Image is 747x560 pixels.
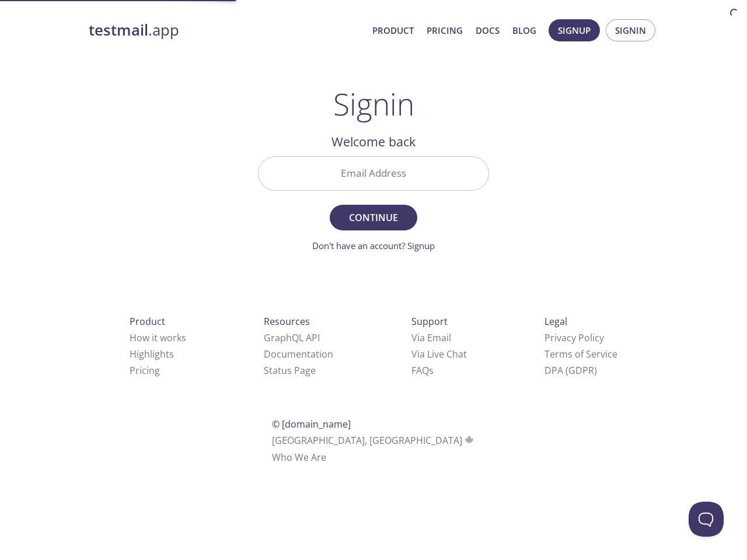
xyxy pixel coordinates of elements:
span: Resources [264,315,310,328]
span: Signin [615,23,646,38]
a: Via Live Chat [411,348,467,360]
a: Highlights [130,348,174,360]
a: Status Page [264,364,316,377]
a: Pricing [130,364,160,377]
span: Continue [343,209,404,226]
iframe: Help Scout Beacon - Open [689,502,724,537]
a: Terms of Service [544,348,617,360]
a: Docs [476,23,500,38]
a: Who We Are [272,451,326,464]
a: How it works [130,331,186,344]
span: Product [130,315,165,328]
h2: Welcome back [258,132,489,152]
span: Signup [558,23,591,38]
a: Pricing [427,23,463,38]
a: Documentation [264,348,333,360]
strong: testmail [89,20,148,40]
span: Support [411,315,448,328]
span: © [DOMAIN_NAME] [272,418,351,430]
button: Signup [549,19,600,41]
a: Product [372,23,414,38]
a: GraphQL API [264,331,320,344]
h1: Signin [333,86,414,121]
a: FAQ [411,364,434,377]
a: Privacy Policy [544,331,604,344]
button: Signin [606,19,655,41]
span: s [429,364,434,377]
button: Continue [330,205,417,230]
a: testmail.app [89,20,363,40]
span: [GEOGRAPHIC_DATA], [GEOGRAPHIC_DATA] [272,434,476,447]
a: Blog [512,23,536,38]
a: Via Email [411,331,451,344]
a: Don't have an account? Signup [312,240,435,251]
a: DPA (GDPR) [544,364,597,377]
span: Legal [544,315,567,328]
